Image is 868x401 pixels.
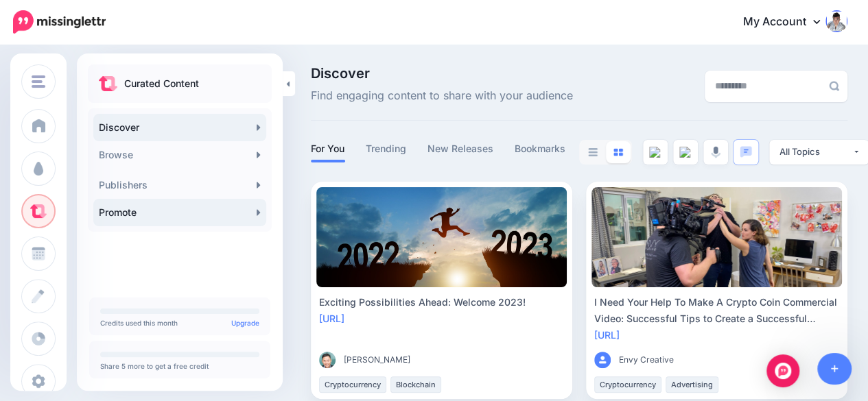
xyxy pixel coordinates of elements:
[344,353,410,367] span: [PERSON_NAME]
[32,75,45,88] img: menu.png
[649,147,661,158] img: article--grey.png
[594,352,611,368] img: user_default_image.png
[311,141,345,157] a: For You
[319,352,336,368] img: O6IPQXX3SFDC3JA3LUZO6IVM3QKAV7UX_thumb.jpg
[515,141,566,157] a: Bookmarks
[666,376,718,393] li: Advertising
[93,114,266,141] a: Discover
[311,87,573,105] span: Find engaging content to share with your audience
[93,199,266,226] a: Promote
[613,148,623,156] img: grid-blue.png
[13,10,106,34] img: Missinglettr
[594,329,620,341] a: [URL]
[366,141,407,157] a: Trending
[99,76,117,91] img: curate.png
[93,171,266,199] a: Publishers
[319,294,564,311] div: Exciting Possibilities Ahead: Welcome 2023!
[311,66,573,80] span: Discover
[619,353,674,367] span: Envy Creative
[740,146,752,158] img: chat-square-blue.png
[124,75,199,92] p: Curated Content
[319,376,386,393] li: Cryptocurrency
[594,376,661,393] li: Cryptocurrency
[594,294,839,327] div: I Need Your Help To Make A Crypto Coin Commercial Video: Successful Tips to Create a Successful C...
[390,376,441,393] li: Blockchain
[766,354,799,387] div: Open Intercom Messenger
[427,141,494,157] a: New Releases
[779,145,852,158] div: All Topics
[729,5,847,39] a: My Account
[588,148,598,156] img: list-grey.png
[829,81,839,91] img: search-grey-6.png
[319,313,344,324] a: [URL]
[679,147,692,158] img: video--grey.png
[711,146,720,158] img: microphone-grey.png
[93,141,266,169] a: Browse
